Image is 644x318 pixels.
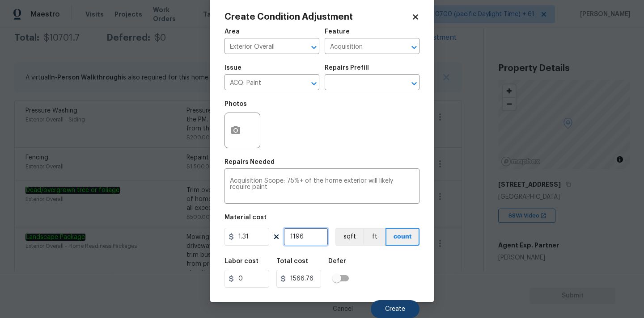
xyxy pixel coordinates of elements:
[385,306,405,313] span: Create
[335,228,363,246] button: sqft
[276,258,308,264] h5: Total cost
[225,258,258,264] h5: Labor cost
[386,228,419,246] button: count
[225,65,241,71] h5: Issue
[333,306,353,313] span: Cancel
[371,300,419,318] button: Create
[318,300,367,318] button: Cancel
[325,65,369,71] h5: Repairs Prefill
[308,41,320,54] button: Open
[225,159,275,165] h5: Repairs Needed
[225,29,240,35] h5: Area
[363,228,386,246] button: ft
[408,41,420,54] button: Open
[225,101,247,107] h5: Photos
[225,13,411,21] h2: Create Condition Adjustment
[328,258,346,264] h5: Defer
[408,77,420,90] button: Open
[230,178,414,197] textarea: Acquisition Scope: 75%+ of the home exterior will likely require paint
[225,214,267,221] h5: Material cost
[325,29,350,35] h5: Feature
[308,77,320,90] button: Open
